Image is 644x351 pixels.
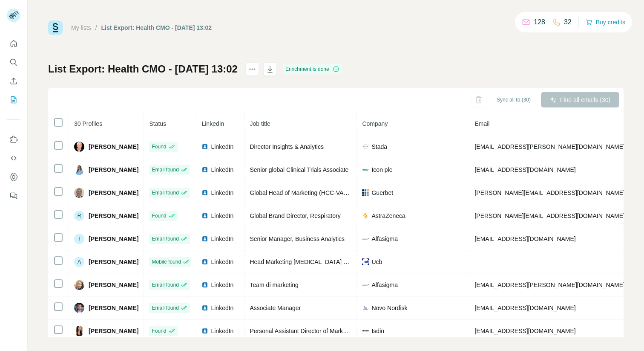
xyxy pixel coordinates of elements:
[474,305,575,311] span: [EMAIL_ADDRESS][DOMAIN_NAME]
[211,327,233,335] span: LinkedIn
[201,235,208,242] img: LinkedIn logo
[7,73,20,89] button: Enrich CSV
[371,189,393,197] span: Guerbet
[201,143,208,150] img: LinkedIn logo
[371,165,392,174] span: Icon plc
[152,166,178,174] span: Email found
[362,212,369,219] img: company-logo
[211,304,233,312] span: LinkedIn
[152,304,178,312] span: Email found
[74,211,84,221] div: R
[201,212,208,219] img: LinkedIn logo
[201,258,208,265] img: LinkedIn logo
[7,92,20,107] button: My lists
[152,212,166,220] span: Found
[362,281,369,288] img: company-logo
[211,258,233,266] span: LinkedIn
[152,258,181,266] span: Mobile found
[74,257,84,267] div: A
[371,281,397,289] span: Alfasigma
[371,212,405,220] span: AstraZeneca
[250,281,298,288] span: Team di marketing
[152,235,178,243] span: Email found
[362,235,369,242] img: company-logo
[71,24,91,31] a: My lists
[250,189,361,196] span: Global Head of Marketing (HCC-VAE-Kits)
[201,305,208,311] img: LinkedIn logo
[74,234,84,244] div: T
[101,23,212,32] div: List Export: Health CMO - [DATE] 13:02
[474,328,575,334] span: [EMAIL_ADDRESS][DOMAIN_NAME]
[89,327,138,335] span: [PERSON_NAME]
[89,142,138,151] span: [PERSON_NAME]
[89,281,138,289] span: [PERSON_NAME]
[211,281,233,289] span: LinkedIn
[211,235,233,243] span: LinkedIn
[250,328,364,334] span: Personal Assistant Director of Marketing Es
[362,305,369,311] img: company-logo
[201,166,208,173] img: LinkedIn logo
[474,120,489,127] span: Email
[152,143,166,151] span: Found
[534,17,545,27] p: 128
[74,188,84,198] img: Avatar
[497,96,531,104] span: Sync all to (30)
[371,142,387,151] span: Stada
[74,165,84,175] img: Avatar
[74,326,84,336] img: Avatar
[474,235,575,242] span: [EMAIL_ADDRESS][DOMAIN_NAME]
[371,327,384,335] span: Isdin
[211,212,233,220] span: LinkedIn
[7,36,20,51] button: Quick start
[474,143,624,150] span: [EMAIL_ADDRESS][PERSON_NAME][DOMAIN_NAME]
[7,188,20,203] button: Feedback
[48,62,238,76] h1: List Export: Health CMO - [DATE] 13:02
[586,16,625,28] button: Buy credits
[48,20,63,35] img: Surfe Logo
[250,143,324,150] span: Director Insights & Analytics
[474,281,624,288] span: [EMAIL_ADDRESS][PERSON_NAME][DOMAIN_NAME]
[362,258,369,265] img: company-logo
[89,258,138,266] span: [PERSON_NAME]
[362,328,369,334] img: company-logo
[250,212,340,219] span: Global Brand Director, Respiratory
[152,189,178,197] span: Email found
[371,258,382,266] span: Ucb
[211,189,233,197] span: LinkedIn
[7,151,20,166] button: Use Surfe API
[95,23,97,32] li: /
[250,305,301,311] span: Associate Manager
[250,235,345,242] span: Senior Manager, Business Analytics
[152,327,166,335] span: Found
[74,120,102,127] span: 30 Profiles
[371,304,407,312] span: Novo Nordisk
[283,64,342,74] div: Enrichment is done
[74,280,84,290] img: Avatar
[474,212,624,219] span: [PERSON_NAME][EMAIL_ADDRESS][DOMAIN_NAME]
[211,165,233,174] span: LinkedIn
[149,120,166,127] span: Status
[474,189,624,196] span: [PERSON_NAME][EMAIL_ADDRESS][DOMAIN_NAME]
[89,165,138,174] span: [PERSON_NAME]
[7,169,20,185] button: Dashboard
[474,166,575,173] span: [EMAIL_ADDRESS][DOMAIN_NAME]
[250,120,270,127] span: Job title
[362,120,388,127] span: Company
[7,132,20,147] button: Use Surfe on LinkedIn
[564,17,572,27] p: 32
[201,189,208,196] img: LinkedIn logo
[250,258,386,265] span: Head Marketing [MEDICAL_DATA] and Ferro Sanol
[371,235,397,243] span: Alfasigma
[74,303,84,313] img: Avatar
[201,281,208,288] img: LinkedIn logo
[201,328,208,334] img: LinkedIn logo
[362,189,369,196] img: company-logo
[362,143,369,150] img: company-logo
[74,142,84,152] img: Avatar
[7,55,20,70] button: Search
[250,166,348,173] span: Senior global Clinical Trials Associate
[362,166,369,173] img: company-logo
[89,235,138,243] span: [PERSON_NAME]
[152,281,178,289] span: Email found
[89,212,138,220] span: [PERSON_NAME]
